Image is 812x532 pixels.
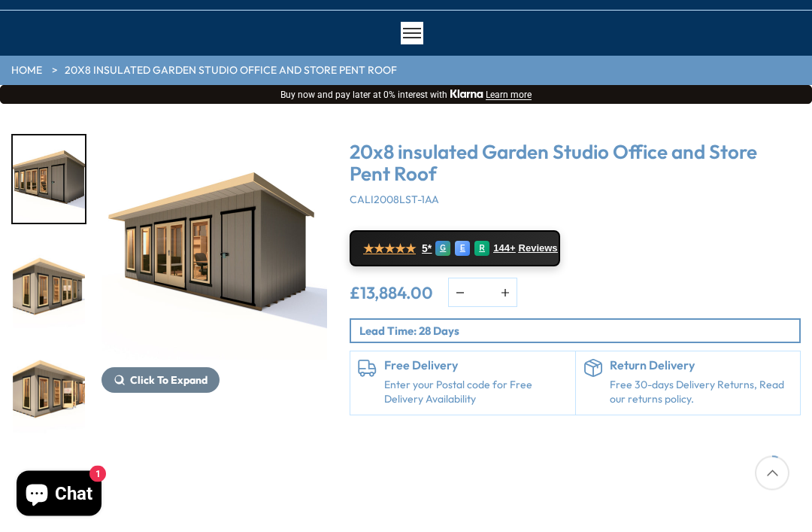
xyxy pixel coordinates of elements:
[350,142,801,185] h3: 20x8 insulated Garden Studio Office and Store Pent Roof
[474,242,489,257] div: R
[455,242,470,257] div: E
[101,135,327,360] img: 20x8 insulated Garden Studio Office and Store Pent Roof - Best Shed
[350,231,560,267] a: ★★★★★ 5* G E R 144+ Reviews
[13,347,85,434] img: CaliStorageLHajar20x8_002ebfa0-e1e2-498b-b9d5-2e96b839b15f_200x200.jpg
[11,240,86,330] div: 2 / 8
[65,64,397,79] a: 20x8 insulated Garden Studio Office and Store Pent Roof
[350,193,439,207] span: CALI2008LST-1AA
[435,242,450,257] div: G
[384,378,568,408] a: Enter your Postal code for Free Delivery Availability
[384,360,568,373] h6: Free Delivery
[363,242,416,257] span: ★★★★★
[11,64,42,79] a: HOME
[493,243,515,255] span: 144+
[359,324,799,339] p: Lead Time: 28 Days
[13,242,85,329] img: CaliStorageLH20x8_9b24f8ba-3d68-4294-a5ec-0edb2ad4a427_200x200.jpg
[610,360,793,373] h6: Return Delivery
[610,378,793,408] p: Free 30-days Delivery Returns, Read our returns policy.
[11,135,86,225] div: 1 / 8
[519,243,558,255] span: Reviews
[101,135,327,436] div: 1 / 8
[101,368,220,394] button: Click To Expand
[13,136,85,223] img: CaliStorageRH20x8_6a129497-c0d7-4ad0-a0b1-d4c3bd902bf5_200x200.jpg
[130,374,208,388] span: Click To Expand
[12,471,106,520] inbox-online-store-chat: Shopify online store chat
[11,345,86,436] div: 3 / 8
[350,285,433,302] ins: £13,884.00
